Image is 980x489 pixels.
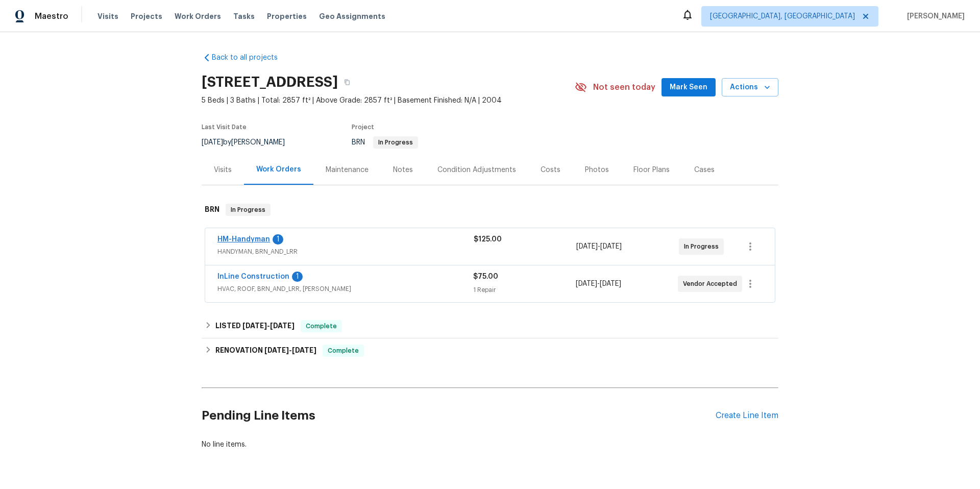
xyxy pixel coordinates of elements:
[338,73,356,91] button: Copy Address
[474,236,502,243] span: $125.00
[710,11,855,21] span: [GEOGRAPHIC_DATA], [GEOGRAPHIC_DATA]
[256,164,301,175] div: Work Orders
[202,53,300,63] a: Back to all projects
[131,11,162,21] span: Projects
[319,11,385,21] span: Geo Assignments
[302,321,341,331] span: Complete
[670,81,707,94] span: Mark Seen
[217,236,270,243] a: HM-Handyman
[273,234,283,244] div: 1
[202,124,247,130] span: Last Visit Date
[600,280,621,287] span: [DATE]
[292,272,303,282] div: 1
[214,165,232,175] div: Visits
[694,165,715,175] div: Cases
[202,77,338,87] h2: [STREET_ADDRESS]
[600,243,622,250] span: [DATE]
[242,322,267,329] span: [DATE]
[175,11,221,21] span: Work Orders
[202,314,778,338] div: LISTED [DATE]-[DATE]Complete
[352,124,374,130] span: Project
[97,11,118,21] span: Visits
[374,139,417,145] span: In Progress
[437,165,516,175] div: Condition Adjustments
[233,13,255,20] span: Tasks
[202,392,716,439] h2: Pending Line Items
[593,82,655,92] span: Not seen today
[393,165,413,175] div: Notes
[903,11,965,21] span: [PERSON_NAME]
[541,165,560,175] div: Costs
[267,11,307,21] span: Properties
[683,279,741,289] span: Vendor Accepted
[202,95,575,106] span: 5 Beds | 3 Baths | Total: 2857 ft² | Above Grade: 2857 ft² | Basement Finished: N/A | 2004
[205,204,219,216] h6: BRN
[217,284,473,294] span: HVAC, ROOF, BRN_AND_LRR, [PERSON_NAME]
[633,165,670,175] div: Floor Plans
[473,273,498,280] span: $75.00
[35,11,68,21] span: Maestro
[352,139,418,146] span: BRN
[661,78,716,97] button: Mark Seen
[202,338,778,363] div: RENOVATION [DATE]-[DATE]Complete
[242,322,295,329] span: -
[722,78,778,97] button: Actions
[576,280,597,287] span: [DATE]
[264,347,316,354] span: -
[730,81,770,94] span: Actions
[324,346,363,356] span: Complete
[217,247,474,257] span: HANDYMAN, BRN_AND_LRR
[227,205,269,215] span: In Progress
[215,320,295,332] h6: LISTED
[716,411,778,421] div: Create Line Item
[202,439,778,450] div: No line items.
[202,193,778,226] div: BRN In Progress
[326,165,369,175] div: Maintenance
[576,243,598,250] span: [DATE]
[217,273,289,280] a: InLine Construction
[270,322,295,329] span: [DATE]
[473,285,575,295] div: 1 Repair
[576,241,622,252] span: -
[264,347,289,354] span: [DATE]
[292,347,316,354] span: [DATE]
[215,345,316,357] h6: RENOVATION
[202,139,223,146] span: [DATE]
[684,241,723,252] span: In Progress
[585,165,609,175] div: Photos
[576,279,621,289] span: -
[202,136,297,149] div: by [PERSON_NAME]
